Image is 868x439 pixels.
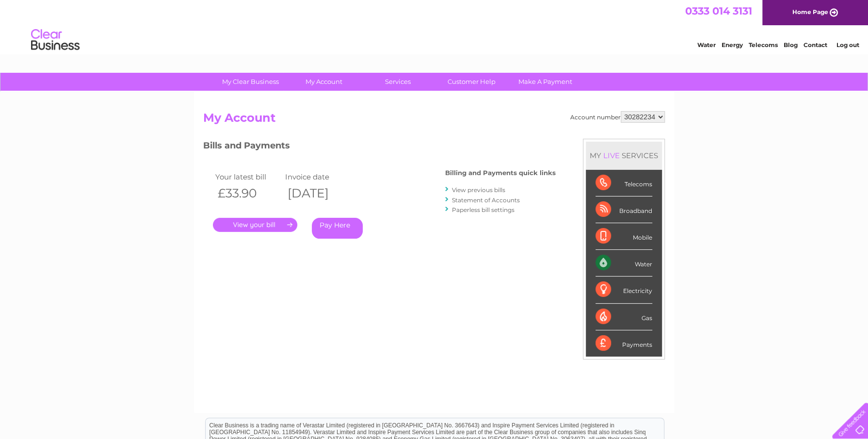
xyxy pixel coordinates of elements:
[283,183,353,203] th: [DATE]
[697,41,716,49] a: Water
[601,151,622,160] div: LIVE
[210,73,290,91] a: My Clear Business
[213,218,297,232] a: .
[358,73,438,91] a: Services
[445,169,556,177] h4: Billing and Payments quick links
[570,111,665,123] div: Account number
[213,170,283,183] td: Your latest bill
[749,41,778,49] a: Telecoms
[784,41,798,49] a: Blog
[31,25,80,55] img: logo.png
[312,218,363,239] a: Pay Here
[595,170,652,196] div: Telecoms
[722,41,743,49] a: Energy
[595,196,652,223] div: Broadband
[595,330,652,357] div: Payments
[595,223,652,250] div: Mobile
[206,5,664,47] div: Clear Business is a trading name of Verastar Limited (registered in [GEOGRAPHIC_DATA] No. 3667643...
[836,41,859,49] a: Log out
[203,139,556,156] h3: Bills and Payments
[505,73,585,91] a: Make A Payment
[595,250,652,276] div: Water
[804,41,827,49] a: Contact
[203,111,665,130] h2: My Account
[595,304,652,330] div: Gas
[284,73,364,91] a: My Account
[452,196,520,204] a: Statement of Accounts
[213,183,283,203] th: £33.90
[432,73,512,91] a: Customer Help
[685,5,752,17] a: 0333 014 3131
[595,276,652,303] div: Electricity
[283,170,353,183] td: Invoice date
[452,186,505,194] a: View previous bills
[586,142,662,169] div: MY SERVICES
[452,206,514,213] a: Paperless bill settings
